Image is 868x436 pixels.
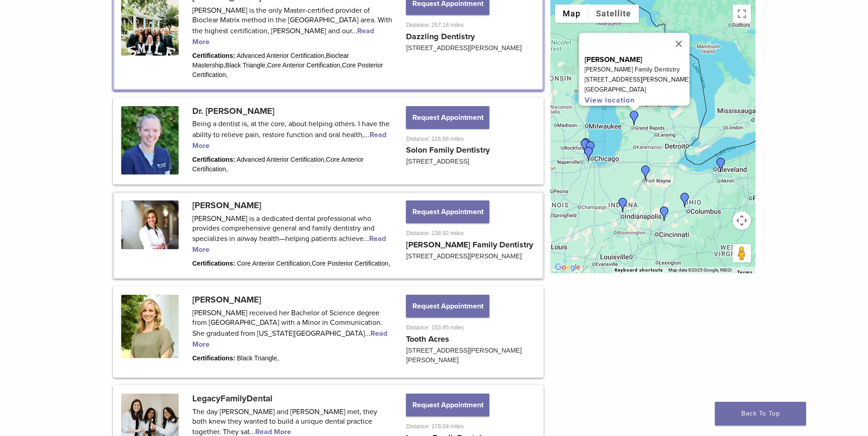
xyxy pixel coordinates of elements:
[733,244,751,262] button: Drag Pegman onto the map to open Street View
[715,402,806,426] a: Back To Top
[584,96,634,105] a: View location
[733,211,751,230] button: Map camera controls
[627,111,642,125] div: Dr. Urszula Firlik
[579,138,593,153] div: Joana Tylman
[581,147,596,161] div: Dr. Margaret Radziszewski
[584,65,689,75] p: [PERSON_NAME] Family Dentistry
[714,158,728,172] div: Dr. Laura Walsh
[583,141,598,156] div: Dr. Mansi Raina
[678,193,692,207] div: LegacyFamilyDental
[406,106,489,129] button: Request Appointment
[733,5,751,23] button: Toggle fullscreen view
[584,75,689,85] p: [STREET_ADDRESS][PERSON_NAME]
[406,295,489,318] button: Request Appointment
[553,262,583,273] img: Google
[638,165,653,180] div: Dr. Alyssa Fisher
[657,206,672,221] div: Dr. Anna McGuire
[553,262,583,273] a: Open this area in Google Maps (opens a new window)
[584,85,689,95] p: [GEOGRAPHIC_DATA]
[406,200,489,223] button: Request Appointment
[668,33,689,55] button: Close
[668,267,732,272] span: Map data ©2025 Google, INEGI
[555,5,588,23] button: Show street map
[616,198,630,212] div: Dr. Jiyun Thompson
[578,139,592,154] div: Dr. Kathy Pawlusiewicz
[615,267,663,273] button: Keyboard shortcuts
[737,270,753,275] a: Terms (opens in new tab)
[588,5,639,23] button: Show satellite imagery
[406,394,489,416] button: Request Appointment
[584,55,689,65] p: [PERSON_NAME]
